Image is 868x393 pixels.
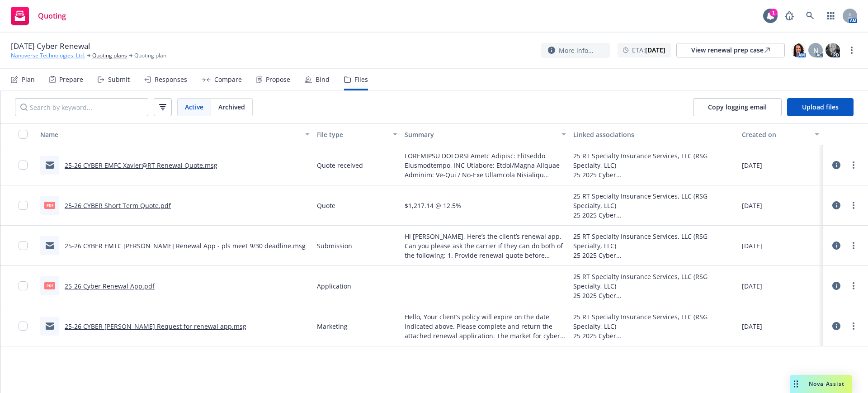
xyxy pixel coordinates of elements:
div: Submit [108,76,130,83]
button: Nova Assist [790,375,852,393]
div: Responses [155,76,187,83]
button: Summary [401,123,570,145]
span: pdf [44,282,55,289]
span: [DATE] [742,281,762,291]
div: 25 2025 Cyber [573,251,735,260]
span: Marketing [317,322,348,331]
div: Drag to move [790,375,802,393]
div: 25 RT Specialty Insurance Services, LLC (RSG Specialty, LLC) [573,151,735,170]
input: Toggle Row Selected [19,161,28,170]
button: More info... [541,43,610,58]
span: Application [317,281,351,291]
div: Linked associations [573,130,735,139]
div: 25 RT Specialty Insurance Services, LLC (RSG Specialty, LLC) [573,272,735,291]
span: Hi [PERSON_NAME], Here’s the client’s renewal app. Can you please ask the carrier if they can do ... [405,232,566,260]
a: 25-26 CYBER EMFC Xavier@RT Renewal Quote.msg [65,161,217,170]
div: 1 [769,9,778,17]
a: more [846,45,857,56]
a: 25-26 CYBER [PERSON_NAME] Request for renewal app.msg [65,322,246,331]
span: ETA : [632,45,665,55]
button: File type [313,123,401,145]
a: Nanoverse Technologies, Ltd. [11,52,85,60]
a: View renewal prep case [676,43,785,57]
a: more [848,240,859,251]
span: Nova Assist [809,380,844,388]
span: More info... [559,46,594,55]
button: Created on [738,123,823,145]
span: pdf [44,202,55,208]
a: 25-26 CYBER Short Term Quote.pdf [65,201,171,210]
a: 25-26 CYBER EMTC [PERSON_NAME] Renewal App - pls meet 9/30 deadline.msg [65,241,306,250]
a: Quoting plans [92,52,127,60]
span: $1,217.14 @ 12.5% [405,201,461,210]
input: Toggle Row Selected [19,241,28,250]
div: 25 RT Specialty Insurance Services, LLC (RSG Specialty, LLC) [573,232,735,251]
div: 25 RT Specialty Insurance Services, LLC (RSG Specialty, LLC) [573,312,735,331]
a: Report a Bug [780,7,798,25]
input: Search by keyword... [15,98,148,116]
div: Created on [742,130,809,139]
div: 25 2025 Cyber [573,210,735,220]
div: Compare [214,76,242,83]
div: Prepare [59,76,83,83]
span: Hello, Your client’s policy will expire on the date indicated above. Please complete and return t... [405,312,566,341]
img: photo [826,43,840,57]
div: File type [317,130,387,139]
img: photo [791,43,806,57]
span: Active [185,102,203,112]
div: Bind [316,76,330,83]
a: Quoting [7,3,70,28]
span: [DATE] Cyber Renewal [11,41,90,52]
a: more [848,321,859,331]
span: Quoting plan [134,52,166,60]
span: Copy logging email [708,103,767,111]
div: View renewal prep case [691,43,770,57]
a: 25-26 Cyber Renewal App.pdf [65,282,155,290]
div: 25 2025 Cyber [573,291,735,300]
div: Summary [405,130,556,139]
a: Search [801,7,819,25]
span: Archived [218,102,245,112]
input: Select all [19,130,28,139]
span: [DATE] [742,161,762,170]
span: [DATE] [742,241,762,251]
a: more [848,200,859,211]
div: Files [354,76,368,83]
div: 25 RT Specialty Insurance Services, LLC (RSG Specialty, LLC) [573,191,735,210]
div: 25 2025 Cyber [573,331,735,341]
input: Toggle Row Selected [19,322,28,331]
span: Quote [317,201,335,210]
span: [DATE] [742,201,762,210]
span: LOREMIPSU DOLORSI Ametc Adipisc: Elitseddo Eiusmodtempo, INC Utlabore: Etdol/Magna Aliquae Admini... [405,151,566,180]
a: Switch app [822,7,840,25]
a: more [848,160,859,170]
button: Copy logging email [693,98,782,116]
div: Propose [266,76,290,83]
input: Toggle Row Selected [19,281,28,290]
span: Quote received [317,161,363,170]
strong: [DATE] [645,46,665,54]
span: [DATE] [742,322,762,331]
span: N [813,46,818,55]
span: Quoting [38,12,66,19]
button: Upload files [787,98,854,116]
a: more [848,280,859,291]
div: Plan [22,76,35,83]
span: Upload files [802,103,839,111]
div: Name [40,130,300,139]
input: Toggle Row Selected [19,201,28,210]
span: Submission [317,241,352,251]
div: 25 2025 Cyber [573,170,735,180]
button: Linked associations [570,123,738,145]
button: Name [37,123,313,145]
